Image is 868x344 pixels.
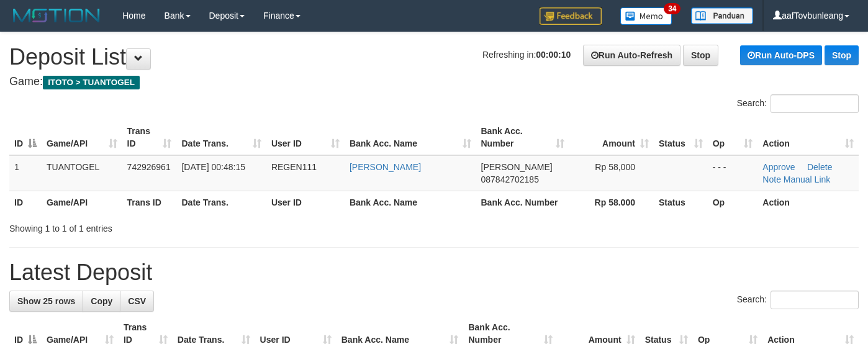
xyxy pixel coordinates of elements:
[9,291,83,312] a: Show 25 rows
[122,120,177,155] th: Trans ID: activate to sort column ascending
[654,191,708,214] th: Status
[771,291,859,309] input: Search:
[481,162,553,172] span: [PERSON_NAME]
[9,76,859,88] h4: Game:
[807,162,832,172] a: Delete
[91,296,112,306] span: Copy
[271,162,317,172] span: REGEN111
[42,120,122,155] th: Game/API: activate to sort column ascending
[43,76,140,89] span: ITOTO > TUANTOGEL
[583,45,680,66] a: Run Auto-Refresh
[740,45,822,65] a: Run Auto-DPS
[476,191,570,214] th: Bank Acc. Number
[683,45,718,66] a: Stop
[481,174,539,184] span: Copy 087842702185 to clipboard
[825,45,859,65] a: Stop
[757,120,859,155] th: Action: activate to sort column ascending
[42,191,122,214] th: Game/API
[9,6,104,25] img: MOTION_logo.png
[540,7,602,25] img: Feedback.jpg
[345,191,476,214] th: Bank Acc. Name
[784,174,831,184] a: Manual Link
[482,50,571,60] span: Refreshing in:
[83,291,120,312] a: Copy
[762,174,781,184] a: Note
[9,120,42,155] th: ID: activate to sort column descending
[654,120,708,155] th: Status: activate to sort column ascending
[569,120,654,155] th: Amount: activate to sort column ascending
[737,94,859,113] label: Search:
[350,162,421,172] a: [PERSON_NAME]
[757,191,859,214] th: Action
[595,162,635,172] span: Rp 58,000
[176,120,266,155] th: Date Trans.: activate to sort column ascending
[42,155,122,191] td: TUANTOGEL
[128,296,146,306] span: CSV
[569,191,654,214] th: Rp 58.000
[127,162,171,172] span: 742926961
[691,7,753,24] img: panduan.png
[9,191,42,214] th: ID
[476,120,570,155] th: Bank Acc. Number: activate to sort column ascending
[708,191,758,214] th: Op
[266,191,345,214] th: User ID
[176,191,266,214] th: Date Trans.
[9,217,353,235] div: Showing 1 to 1 of 1 entries
[120,291,154,312] a: CSV
[266,120,345,155] th: User ID: activate to sort column ascending
[762,162,795,172] a: Approve
[536,50,571,60] strong: 00:00:10
[17,296,75,306] span: Show 25 rows
[737,291,859,309] label: Search:
[345,120,476,155] th: Bank Acc. Name: activate to sort column ascending
[181,162,245,172] span: [DATE] 00:48:15
[664,3,680,14] span: 34
[122,191,177,214] th: Trans ID
[620,7,672,25] img: Button%20Memo.svg
[771,94,859,113] input: Search:
[9,45,859,70] h1: Deposit List
[708,155,758,191] td: - - -
[708,120,758,155] th: Op: activate to sort column ascending
[9,260,859,285] h1: Latest Deposit
[9,155,42,191] td: 1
